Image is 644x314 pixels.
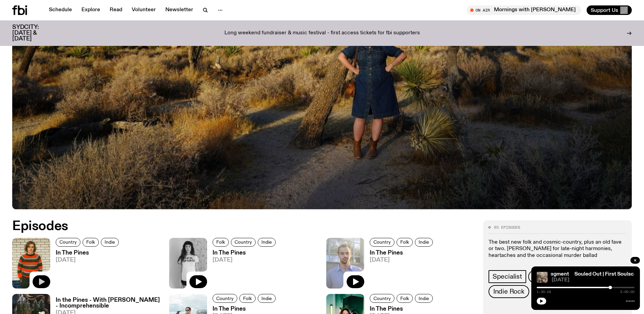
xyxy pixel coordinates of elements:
[373,240,391,245] span: Country
[239,294,256,303] a: Folk
[56,297,161,309] h3: In the Pines - With [PERSON_NAME] - Incomprehensible
[86,240,95,245] span: Folk
[537,290,551,294] span: 1:30:18
[467,5,581,15] button: On AirMornings with [PERSON_NAME]
[261,240,272,245] span: Indie
[400,296,409,301] span: Folk
[415,238,433,247] a: Indie
[400,240,409,245] span: Folk
[489,270,526,283] a: Specialist
[45,5,76,15] a: Schedule
[50,250,121,289] a: In The Pines[DATE]
[489,239,626,259] p: The best new folk and cosmic-country, plus an old fave or two. [PERSON_NAME] for late-night harmo...
[213,250,278,256] h3: In The Pines
[373,296,391,301] span: Country
[261,296,272,301] span: Indie
[12,24,56,42] h3: SYDCITY: [DATE] & [DATE]
[528,270,550,283] a: Folk
[224,30,420,36] p: Long weekend fundraiser & music festival - first access tickets for fbi supporters
[397,294,413,303] a: Folk
[216,240,225,245] span: Folk
[591,7,618,13] span: Support Us
[419,296,429,301] span: Indie
[493,273,522,280] span: Specialist
[235,240,252,245] span: Country
[370,294,394,303] a: Country
[105,240,115,245] span: Indie
[552,278,634,283] span: [DATE]
[364,250,435,289] a: In The Pines[DATE]
[207,250,278,289] a: In The Pines[DATE]
[59,240,77,245] span: Country
[101,238,119,247] a: Indie
[213,306,278,312] h3: In The Pines
[243,296,252,301] span: Folk
[213,257,278,263] span: [DATE]
[213,294,237,303] a: Country
[370,306,435,312] h3: In The Pines
[56,257,121,263] span: [DATE]
[12,220,423,232] h2: Episodes
[82,238,99,247] a: Folk
[620,290,634,294] span: 2:00:00
[258,238,276,247] a: Indie
[231,238,256,247] a: Country
[397,238,413,247] a: Folk
[56,250,121,256] h3: In The Pines
[77,5,104,15] a: Explore
[489,285,529,298] a: Indie Rock
[128,5,160,15] a: Volunteer
[419,240,429,245] span: Indie
[216,296,234,301] span: Country
[370,238,394,247] a: Country
[161,5,197,15] a: Newsletter
[415,294,433,303] a: Indie
[493,288,525,295] span: Indie Rock
[258,294,276,303] a: Indie
[494,226,520,229] span: 85 episodes
[56,238,80,247] a: Country
[370,257,435,263] span: [DATE]
[370,250,435,256] h3: In The Pines
[106,5,126,15] a: Read
[213,238,229,247] a: Folk
[587,5,632,15] button: Support Us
